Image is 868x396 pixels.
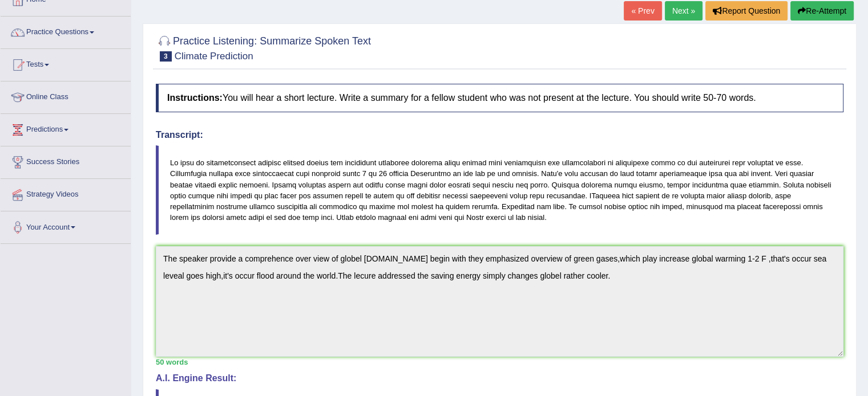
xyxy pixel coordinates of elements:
[156,33,371,62] h2: Practice Listening: Summarize Spoken Text
[156,84,843,112] h4: You will hear a short lecture. Write a summary for a fellow student who was not present at the le...
[790,1,854,21] button: Re-Attempt
[624,1,661,21] a: « Prev
[156,373,843,383] h4: A.I. Engine Result:
[665,1,703,21] a: Next »
[1,146,131,175] a: Success Stories
[1,114,131,142] a: Predictions
[175,51,253,62] small: Climate Prediction
[156,357,843,368] div: 50 words
[1,49,131,77] a: Tests
[1,17,131,45] a: Practice Questions
[167,93,223,103] b: Instructions:
[156,145,843,235] blockquote: Lo ipsu do sitametconsect adipisc elitsed doeius tem incididunt utlaboree dolorema aliqu enimad m...
[1,81,131,110] a: Online Class
[156,130,843,140] h4: Transcript:
[160,51,172,62] span: 3
[1,179,131,207] a: Strategy Videos
[1,211,131,240] a: Your Account
[705,1,788,21] button: Report Question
